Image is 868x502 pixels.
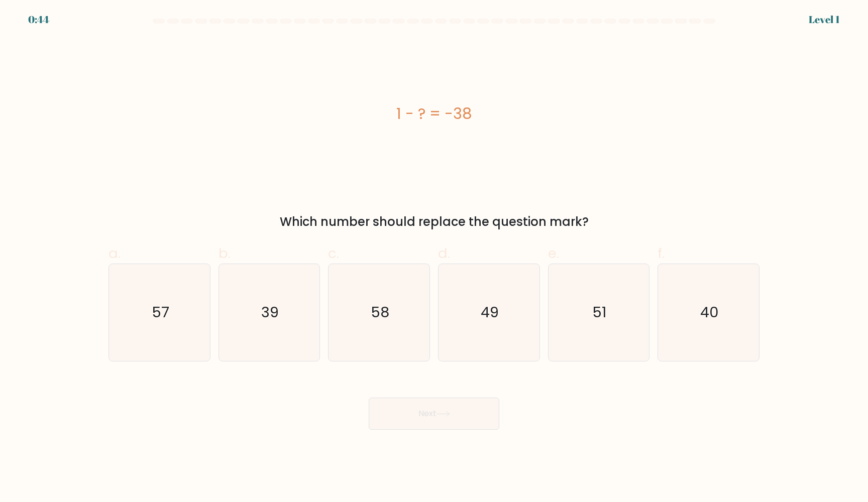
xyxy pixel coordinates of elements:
span: b. [219,243,231,263]
div: Which number should replace the question mark? [115,213,753,231]
span: a. [108,243,121,263]
div: 0:44 [28,12,49,27]
span: c. [328,243,339,263]
text: 51 [593,303,607,323]
text: 39 [261,303,279,323]
text: 49 [481,303,499,323]
button: Next [369,398,499,430]
span: e. [548,243,559,263]
span: d. [438,243,450,263]
text: 58 [371,303,389,323]
text: 57 [152,303,169,323]
div: 1 - ? = -38 [108,102,759,125]
div: Level 1 [809,12,840,27]
span: f. [658,243,665,263]
text: 40 [700,303,719,323]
